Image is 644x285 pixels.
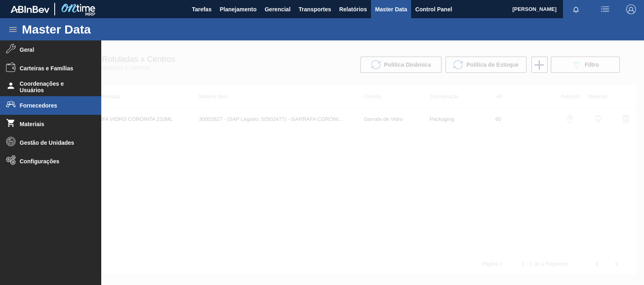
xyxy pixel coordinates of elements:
span: Coordenações e Usuários [20,80,87,93]
span: Master Data [375,4,407,14]
span: Fornecedores [20,102,87,109]
img: TNhmsLtSVTkK8tSr43FrP2fwEKptu5GPRR3wAAAABJRU5ErkJggg== [11,6,49,13]
span: Carteiras e Famílias [20,65,87,72]
span: Relatórios [339,4,367,14]
span: Geral [20,46,87,53]
span: Gestão de Unidades [20,139,87,146]
span: Gerencial [264,4,290,14]
span: Tarefas [192,4,212,14]
img: Logout [626,4,636,14]
span: Materiais [20,121,87,127]
span: Control Panel [415,4,452,14]
img: userActions [600,4,610,14]
button: Notificações [563,4,589,15]
h1: Master Data [22,25,166,34]
span: Configurações [20,158,87,165]
span: Transportes [299,4,331,14]
span: Planejamento [220,4,256,14]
